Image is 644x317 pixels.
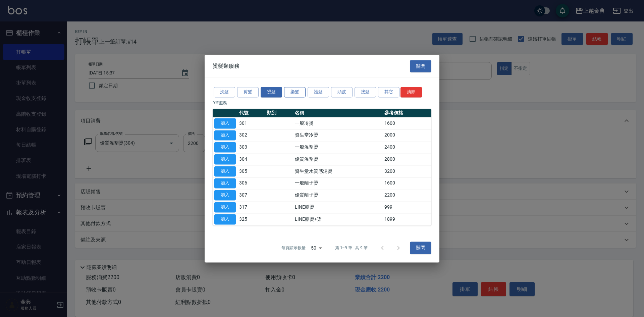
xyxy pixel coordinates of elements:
button: 洗髮 [214,87,235,97]
td: 一般溫塑燙 [293,141,383,153]
td: 3200 [383,165,431,177]
button: 關閉 [410,242,431,254]
td: LINE酷燙+染 [293,213,383,225]
td: 2000 [383,129,431,141]
td: 302 [237,129,265,141]
button: 加入 [214,130,236,141]
button: 其它 [378,87,399,97]
span: 燙髮類服務 [213,63,239,69]
td: 一般冷燙 [293,117,383,129]
th: 代號 [237,109,265,117]
button: 剪髮 [237,87,259,97]
button: 清除 [400,87,422,97]
button: 加入 [214,190,236,201]
button: 頭皮 [331,87,353,97]
button: 加入 [214,214,236,224]
td: 1600 [383,117,431,129]
button: 加入 [214,202,236,212]
button: 護髮 [308,87,329,97]
td: 一般離子燙 [293,177,383,189]
td: 1899 [383,213,431,225]
button: 加入 [214,154,236,164]
button: 加入 [214,166,236,176]
button: 染髮 [284,87,306,97]
td: 資生堂水質感湯燙 [293,165,383,177]
td: 317 [237,201,265,213]
td: 301 [237,117,265,129]
td: 資生堂冷燙 [293,129,383,141]
button: 接髮 [355,87,376,97]
p: 每頁顯示數量 [281,245,306,251]
button: 加入 [214,142,236,153]
button: 加入 [214,178,236,189]
p: 9 筆服務 [213,100,431,106]
td: 325 [237,213,265,225]
td: 305 [237,165,265,177]
td: 2200 [383,189,431,201]
td: 999 [383,201,431,213]
th: 參考價格 [383,109,431,117]
td: 304 [237,153,265,165]
button: 關閉 [410,60,431,72]
button: 燙髮 [261,87,282,97]
td: 303 [237,141,265,153]
td: 306 [237,177,265,189]
td: 307 [237,189,265,201]
td: 2400 [383,141,431,153]
td: 優質溫塑燙 [293,153,383,165]
button: 加入 [214,118,236,128]
td: 2800 [383,153,431,165]
th: 類別 [265,109,293,117]
td: 優質離子燙 [293,189,383,201]
td: LINE酷燙 [293,201,383,213]
th: 名稱 [293,109,383,117]
div: 50 [308,239,324,257]
td: 1600 [383,177,431,189]
p: 第 1–9 筆 共 9 筆 [335,245,368,251]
